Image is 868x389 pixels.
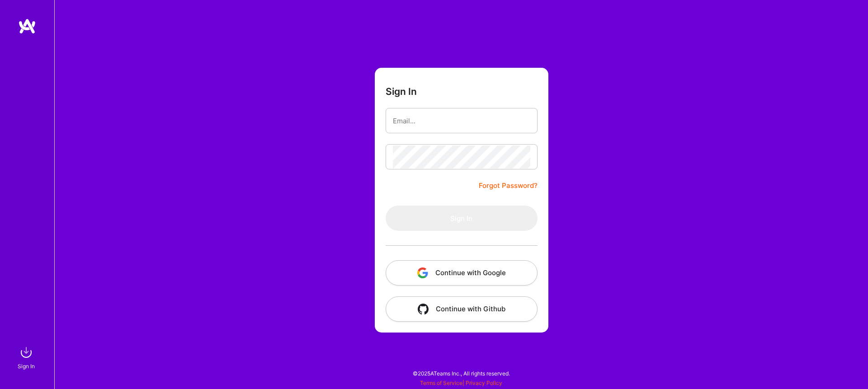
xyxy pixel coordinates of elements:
[386,86,417,97] h3: Sign In
[418,304,429,314] img: icon
[17,343,35,361] img: sign in
[420,380,462,386] a: Terms of Service
[420,380,502,386] span: |
[393,109,530,132] input: Email...
[54,362,868,384] div: © 2025 ATeams Inc., All rights reserved.
[417,267,428,278] img: icon
[18,361,35,371] div: Sign In
[386,206,538,231] button: Sign In
[386,260,538,286] button: Continue with Google
[479,180,538,191] a: Forgot Password?
[18,18,36,34] img: logo
[386,296,538,322] button: Continue with Github
[466,380,502,386] a: Privacy Policy
[19,343,35,371] a: sign inSign In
